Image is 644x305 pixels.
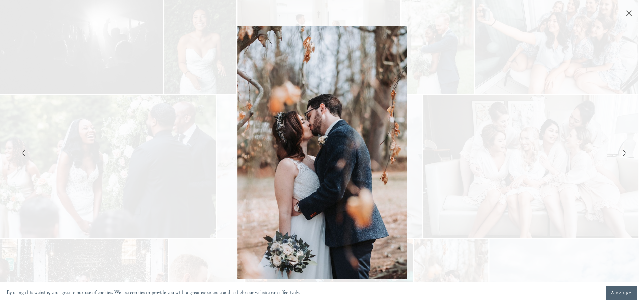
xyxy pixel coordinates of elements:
button: Next Slide [620,149,625,157]
span: Accept [611,290,632,297]
button: Previous Slide [19,149,24,157]
button: Close [624,10,634,17]
button: Accept [606,286,637,300]
p: By using this website, you agree to our use of cookies. We use cookies to provide you with a grea... [7,289,300,298]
